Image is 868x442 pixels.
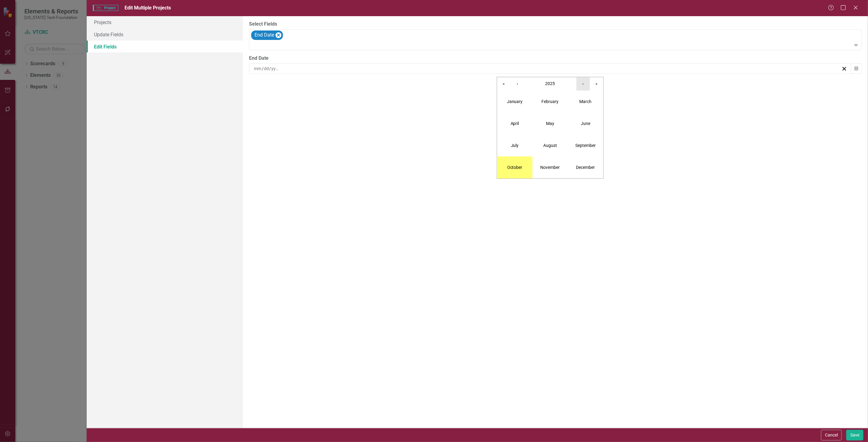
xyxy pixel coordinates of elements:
[577,77,590,91] button: ›
[568,156,603,178] button: December 2025
[271,66,280,72] input: yyyy
[264,66,269,72] input: dd
[497,91,533,112] button: January 2025
[511,121,519,126] abbr: April 2025
[576,165,595,170] abbr: December 2025
[511,143,519,148] abbr: July 2025
[276,32,281,38] div: Remove End Date
[497,77,511,91] button: «
[507,99,523,104] abbr: January 2025
[87,16,243,28] a: Projects
[542,99,559,104] abbr: February 2025
[87,41,243,53] a: Edit Fields
[497,112,533,134] button: April 2025
[93,5,118,11] span: Project
[821,430,842,440] button: Cancel
[87,28,243,41] a: Update Fields
[543,143,557,148] abbr: August 2025
[546,121,554,126] abbr: May 2025
[507,165,523,170] abbr: October 2025
[497,134,533,156] button: July 2025
[262,66,264,71] span: /
[533,112,568,134] button: May 2025
[541,165,560,170] abbr: November 2025
[545,81,555,86] span: 2025
[568,91,603,112] button: March 2025
[524,77,577,91] button: 2025
[533,134,568,156] button: August 2025
[568,134,603,156] button: September 2025
[249,55,862,62] div: End Date
[581,121,590,126] abbr: June 2025
[575,143,596,148] abbr: September 2025
[125,5,171,11] span: Edit Multiple Projects
[590,77,603,91] button: »
[249,21,862,28] label: Select Fields
[253,31,275,40] div: End Date
[511,77,524,91] button: ‹
[533,91,568,112] button: February 2025
[846,430,863,440] button: Save
[269,66,271,71] span: /
[254,66,262,72] input: mm
[533,156,568,178] button: November 2025
[568,112,603,134] button: June 2025
[580,99,592,104] abbr: March 2025
[497,156,533,178] button: October 2025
